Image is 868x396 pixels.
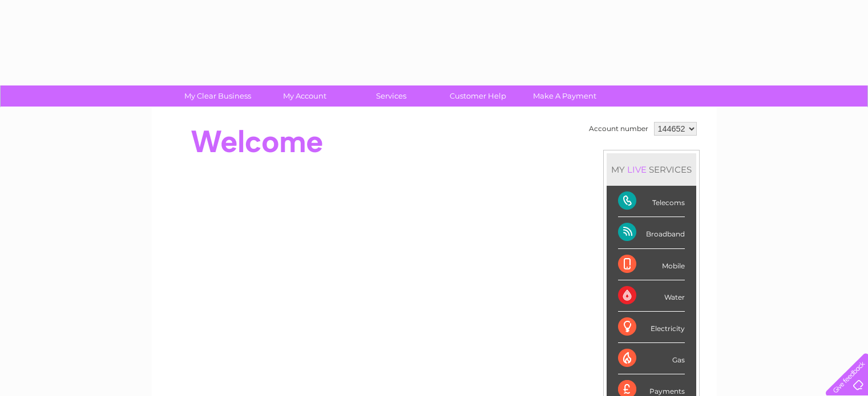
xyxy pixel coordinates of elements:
[607,153,696,186] div: MY SERVICES
[518,85,612,107] a: Make A Payment
[618,280,685,312] div: Water
[618,217,685,248] div: Broadband
[625,164,649,175] div: LIVE
[618,249,685,280] div: Mobile
[171,85,265,107] a: My Clear Business
[431,85,525,107] a: Customer Help
[257,85,352,107] a: My Account
[586,119,651,138] td: Account number
[618,312,685,343] div: Electricity
[618,186,685,217] div: Telecoms
[618,343,685,374] div: Gas
[344,85,438,107] a: Services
